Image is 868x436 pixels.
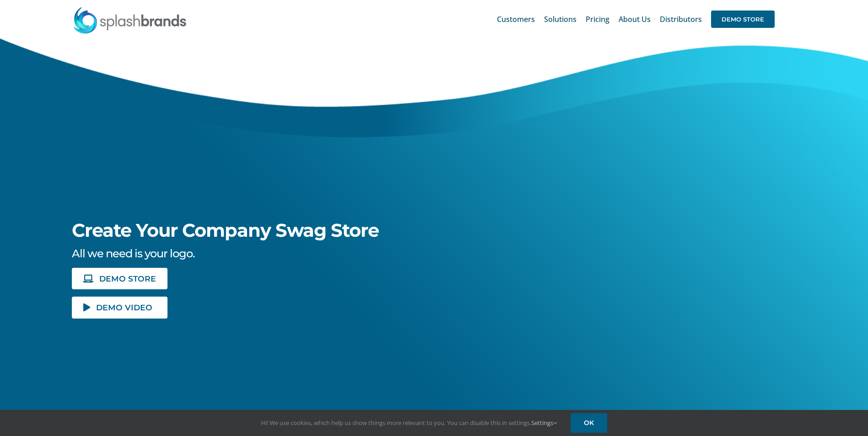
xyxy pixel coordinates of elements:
a: Customers [497,5,535,34]
span: Create Your Company Swag Store [72,219,379,241]
span: Solutions [544,16,577,23]
a: DEMO STORE [72,268,167,289]
span: DEMO STORE [711,11,775,28]
span: Distributors [660,16,702,23]
a: DEMO STORE [711,5,775,34]
span: Hi! We use cookies, which help us show things more relevant to you. You can disable this in setti... [261,419,557,427]
a: Distributors [660,5,702,34]
span: Customers [497,16,535,23]
span: DEMO VIDEO [96,303,152,311]
span: All we need is your logo. [72,247,194,260]
span: About Us [619,16,651,23]
span: DEMO STORE [99,275,156,282]
nav: Main Menu [497,5,775,34]
img: SplashBrands.com Logo [73,6,187,34]
a: Settings [531,419,557,427]
a: Pricing [586,5,609,34]
a: OK [571,413,607,433]
span: Pricing [586,16,609,23]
